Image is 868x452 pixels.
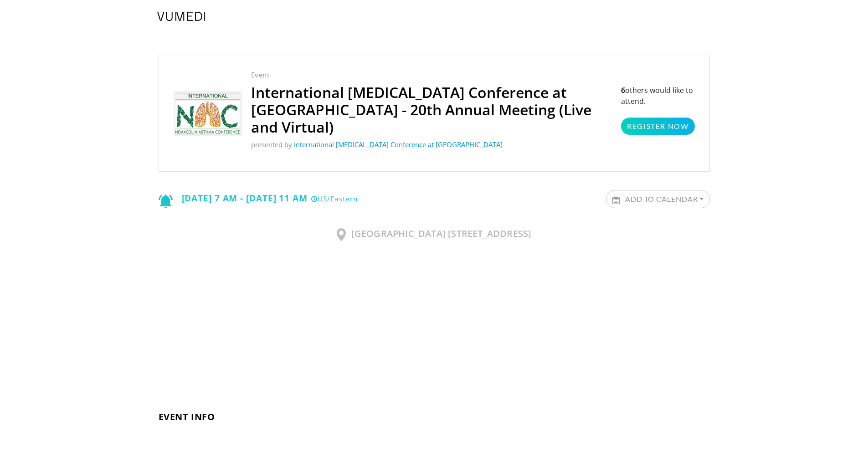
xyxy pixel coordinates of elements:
img: Notification icon [159,195,173,208]
p: others would like to attend. [621,85,694,135]
a: Add to Calendar [606,190,709,208]
img: International Asthma Conference at Nemacolin [174,91,242,136]
a: Register Now [621,118,694,135]
img: Location Icon [337,228,346,241]
a: International [MEDICAL_DATA] Conference at [GEOGRAPHIC_DATA] [294,140,503,149]
p: presented by [251,139,612,150]
p: Event [251,70,612,80]
img: VuMedi Logo [157,12,205,21]
small: US/Eastern [311,194,358,204]
div: [DATE] 7 AM - [DATE] 11 AM [159,190,358,208]
h2: International [MEDICAL_DATA] Conference at [GEOGRAPHIC_DATA] - 20th Annual Meeting (Live and Virt... [251,84,612,136]
img: Calendar icon [612,196,620,204]
h3: [GEOGRAPHIC_DATA] [STREET_ADDRESS] [159,228,710,241]
h3: Event info [159,411,710,422]
strong: 6 [621,85,625,95]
